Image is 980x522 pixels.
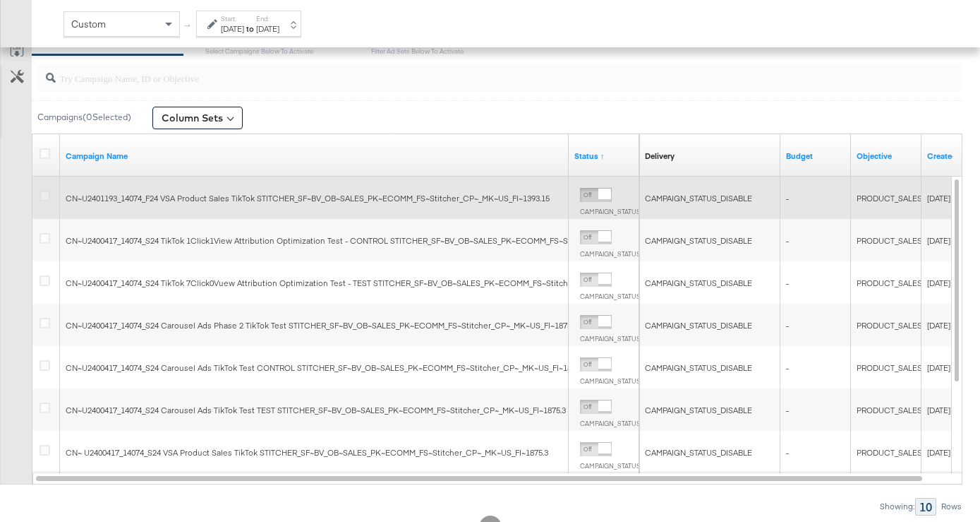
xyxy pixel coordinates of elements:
span: [DATE] 15:24 [927,278,971,288]
span: PRODUCT_SALES [857,193,922,203]
div: Rows [940,502,962,511]
span: PRODUCT_SALES [857,278,922,288]
span: - [786,362,789,373]
span: - [786,235,789,246]
div: Delivery [645,150,674,162]
span: - [786,405,789,415]
div: 10 [915,498,936,516]
label: Start: [221,14,244,23]
input: Try Campaign Name, ID or Objective [56,59,881,86]
div: CAMPAIGN_STATUS_DISABLE [645,193,775,204]
span: PRODUCT_SALES [857,320,922,331]
div: Showing: [879,502,915,511]
span: [DATE] 17:57 [927,362,971,373]
div: CAMPAIGN_STATUS_DISABLE [645,362,775,374]
label: CAMPAIGN_STATUS_DISABLE [580,334,671,343]
span: ↑ [181,24,195,29]
div: CAMPAIGN_STATUS_DISABLE [645,278,775,289]
span: - [786,320,789,331]
span: [DATE] 16:20 [927,447,971,458]
span: PRODUCT_SALES [857,235,922,246]
div: [DATE] [221,23,244,35]
label: CAMPAIGN_STATUS_DISABLE [580,207,671,216]
span: PRODUCT_SALES [857,405,922,415]
a: Your campaign's objective. [857,150,916,162]
label: CAMPAIGN_STATUS_DISABLE [580,461,671,470]
div: [DATE] [256,23,279,35]
span: - [786,193,789,203]
label: End: [256,14,279,23]
span: [DATE] 20:32 [927,193,971,203]
a: Shows the current state of your Ad Campaign. [574,150,634,162]
label: CAMPAIGN_STATUS_DISABLE [580,292,671,301]
span: CN~U2401193_14074_F24 VSA Product Sales TikTok STITCHER_SF~BV_OB~SALES_PK~ECOMM_FS~Stitcher_CP~_M... [66,193,550,203]
div: CAMPAIGN_STATUS_DISABLE [645,320,775,331]
a: The maximum amount you're willing to spend on your ads, on average each day or over the lifetime ... [786,150,845,162]
div: CAMPAIGN_STATUS_DISABLE [645,235,775,247]
span: PRODUCT_SALES [857,447,922,458]
span: - [786,447,789,458]
span: PRODUCT_SALES [857,362,922,373]
span: CN~U2400417_14074_S24 Carousel Ads TikTok Test TEST STITCHER_SF~BV_OB~SALES_PK~ECOMM_FS~Stitcher_... [66,405,566,415]
strong: to [244,23,256,34]
a: Reflects the ability of your Ad Campaign to achieve delivery based on ad states, schedule and bud... [645,150,674,162]
span: CN~U2400417_14074_S24 Carousel Ads Phase 2 TikTok Test STITCHER_SF~BV_OB~SALES_PK~ECOMM_FS~Stitch... [66,320,577,331]
label: CAMPAIGN_STATUS_DISABLE [580,249,671,259]
span: [DATE] 14:46 [927,320,971,331]
div: CAMPAIGN_STATUS_DISABLE [645,447,775,458]
span: [DATE] 17:39 [927,405,971,415]
label: CAMPAIGN_STATUS_DISABLE [580,376,671,386]
span: CN~U2400417_14074_S24 Carousel Ads TikTok Test CONTROL STITCHER_SF~BV_OB~SALES_PK~ECOMM_FS~Stitch... [66,362,586,373]
span: [DATE] 15:46 [927,235,971,246]
span: Custom [71,18,106,30]
span: CN~U2400417_14074_S24 TikTok 7Click0Vuew Attribution Optimization Test - TEST STITCHER_SF~BV_OB~S... [66,278,664,288]
div: Campaigns ( 0 Selected) [37,111,131,124]
a: Your campaign name. [66,150,563,162]
div: CAMPAIGN_STATUS_DISABLE [645,405,775,416]
label: CAMPAIGN_STATUS_DISABLE [580,419,671,428]
span: CN~U2400417_14074_S24 TikTok 1Click1View Attribution Optimization Test - CONTROL STITCHER_SF~BV_O... [66,235,681,246]
span: CN~ U2400417_14074_S24 VSA Product Sales TikTok STITCHER_SF~BV_OB~SALES_PK~ECOMM_FS~Stitcher_CP~_... [66,447,548,458]
button: Column Sets [152,107,243,129]
span: - [786,278,789,288]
